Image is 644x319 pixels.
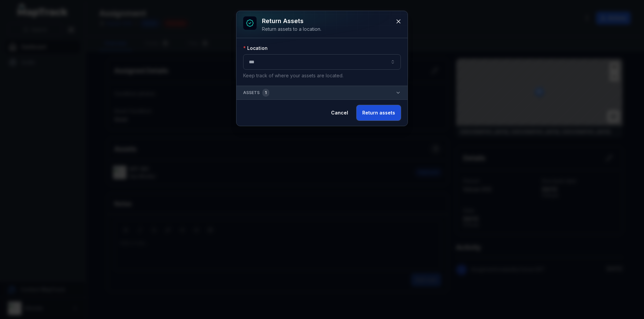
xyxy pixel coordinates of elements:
div: Return assets to a location. [262,26,321,32]
button: Cancel [325,105,354,121]
label: Location [243,45,268,52]
span: Assets [243,89,269,97]
button: Return assets [357,105,401,121]
div: 1 [262,89,269,97]
p: Keep track of where your assets are located. [243,72,401,79]
button: Assets1 [236,86,408,99]
h3: Return assets [262,16,321,26]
